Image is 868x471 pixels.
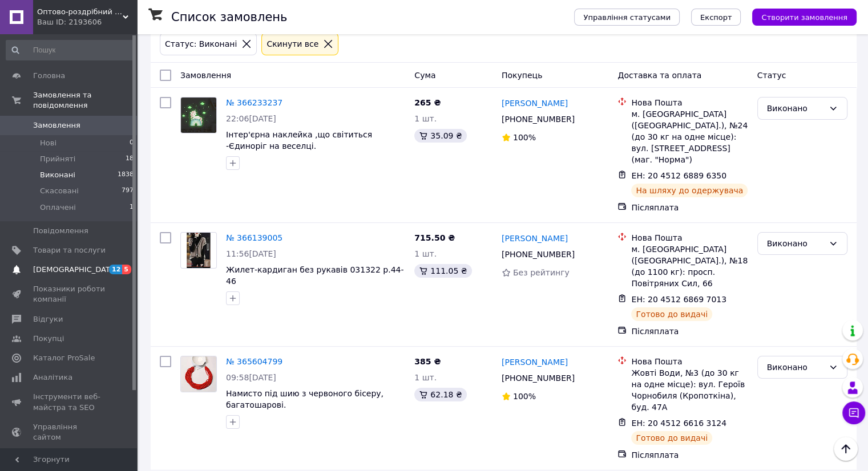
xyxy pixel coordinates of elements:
span: [PHONE_NUMBER] [502,373,575,383]
span: 1 шт. [414,249,437,258]
div: Жовті Води, №3 (до 30 кг на одне місце): вул. Героїв Чорнобиля (Кропоткіна), буд. 47А [631,367,748,413]
a: Фото товару [180,97,217,133]
span: Повідомлення [33,226,88,236]
span: 100% [513,392,536,401]
span: 100% [513,133,536,142]
span: Управління сайтом [33,422,106,442]
span: Cума [414,71,435,80]
a: № 366139005 [226,233,282,242]
span: Прийняті [40,154,75,164]
img: Фото товару [181,356,216,392]
span: Інструменти веб-майстра та SEO [33,392,106,412]
span: Покупці [33,334,64,344]
a: [PERSON_NAME] [502,233,568,244]
span: Експорт [700,13,732,22]
span: Доставка та оплата [617,71,701,80]
input: Пошук [6,40,135,60]
span: Статус [757,71,786,80]
span: ЕН: 20 4512 6616 3124 [631,419,726,428]
span: Покупець [502,71,542,80]
span: 385 ₴ [414,357,441,366]
span: [PHONE_NUMBER] [502,115,575,124]
button: Чат з покупцем [842,401,865,424]
div: Готово до видачі [631,431,712,445]
a: Намисто під шию з червоного бісеру, багатошарові. [226,389,383,409]
span: Нові [40,138,56,148]
span: 22:06[DATE] [226,114,276,123]
div: 111.05 ₴ [414,264,471,278]
span: Товари та послуги [33,245,106,255]
div: 62.18 ₴ [414,388,466,401]
div: Нова Пошта [631,97,748,108]
span: Замовлення та повідомлення [33,90,137,111]
span: 715.50 ₴ [414,233,455,242]
span: 12 [109,265,122,274]
span: [PHONE_NUMBER] [502,250,575,259]
button: Наверх [834,437,858,461]
span: Головна [33,71,65,81]
span: 1 шт. [414,373,437,382]
a: № 366233237 [226,98,282,107]
div: 35.09 ₴ [414,129,466,143]
div: Готово до видачі [631,307,712,321]
span: 0 [130,138,134,148]
span: 1838 [118,170,134,180]
span: ЕН: 20 4512 6869 7013 [631,295,726,304]
div: Ваш ID: 2193606 [37,17,137,27]
div: Виконано [767,361,824,373]
span: 1 шт. [414,114,437,123]
div: м. [GEOGRAPHIC_DATA] ([GEOGRAPHIC_DATA].), №18 (до 1100 кг): просп. Повітряних Сил, 66 [631,243,748,289]
button: Створити замовлення [752,9,857,26]
span: Оплачені [40,202,76,213]
img: Фото товару [181,98,216,133]
span: Замовлення [180,71,231,80]
span: [DEMOGRAPHIC_DATA] [33,265,118,275]
span: Без рейтингу [513,268,570,277]
a: [PERSON_NAME] [502,98,568,109]
a: Фото товару [180,232,217,269]
span: 18 [126,154,134,164]
span: Управління статусами [583,13,671,22]
span: 5 [122,265,131,274]
a: Жилет-кардиган без рукавів 031322 р.44-46 [226,265,403,286]
div: м. [GEOGRAPHIC_DATA] ([GEOGRAPHIC_DATA].), №24 (до 30 кг на одне місце): вул. [STREET_ADDRESS] (м... [631,108,748,165]
span: 797 [122,186,134,196]
a: № 365604799 [226,357,282,366]
span: Замовлення [33,120,80,131]
img: Фото товару [187,233,210,268]
button: Управління статусами [574,9,680,26]
a: Інтер'єрна наклейка ,що світиться -Єдиноріг на веселці. [226,130,372,151]
span: 1 [130,202,134,213]
div: Статус: Виконані [163,38,239,50]
div: Нова Пошта [631,232,748,243]
h1: Список замовлень [171,10,287,24]
span: Відгуки [33,314,63,324]
span: Скасовані [40,186,79,196]
span: Показники роботи компанії [33,284,106,304]
span: Аналітика [33,372,72,383]
span: 265 ₴ [414,98,441,107]
div: Виконано [767,102,824,115]
div: Післяплата [631,449,748,461]
a: Створити замовлення [741,12,857,21]
div: Післяплата [631,202,748,213]
div: Післяплата [631,326,748,337]
a: Фото товару [180,356,217,392]
span: Виконані [40,170,75,180]
span: Створити замовлення [761,13,847,22]
span: Каталог ProSale [33,353,95,363]
div: Нова Пошта [631,356,748,367]
div: Виконано [767,237,824,250]
span: 09:58[DATE] [226,373,276,382]
a: [PERSON_NAME] [502,356,568,368]
button: Експорт [691,9,741,26]
span: Оптово-роздрібний інтернет-магазин подарунків, декору та аксесуарів " Веневик" [37,7,123,17]
div: На шляху до одержувача [631,184,748,197]
div: Cкинути все [264,38,321,50]
span: 11:56[DATE] [226,249,276,258]
span: ЕН: 20 4512 6889 6350 [631,171,726,180]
